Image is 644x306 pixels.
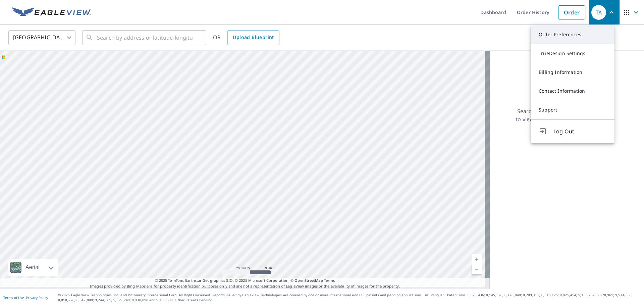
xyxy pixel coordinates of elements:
[23,259,42,276] div: Aerial
[531,119,614,143] button: Log Out
[12,7,91,17] img: EV Logo
[8,259,58,276] div: Aerial
[227,30,279,45] a: Upload Blueprint
[558,5,585,19] a: Order
[531,100,614,119] a: Support
[26,295,48,300] a: Privacy Policy
[472,264,482,274] a: Current Level 5, Zoom Out
[213,30,279,45] div: OR
[58,293,641,303] p: © 2025 Eagle View Technologies, Inc. and Pictometry International Corp. All Rights Reserved. Repo...
[8,28,75,47] div: [GEOGRAPHIC_DATA]
[591,5,606,20] div: TA
[472,254,482,264] a: Current Level 5, Zoom In
[531,25,614,44] a: Order Preferences
[531,63,614,82] a: Billing Information
[3,296,48,300] p: |
[324,278,335,283] a: Terms
[155,278,335,283] span: © 2025 TomTom, Earthstar Geographics SIO, © 2025 Microsoft Corporation, ©
[294,278,323,283] a: OpenStreetMap
[531,82,614,100] a: Contact Information
[515,107,605,123] p: Searching for a property address to view a list of available products.
[233,33,274,42] span: Upload Blueprint
[97,28,193,47] input: Search by address or latitude-longitude
[553,127,606,135] span: Log Out
[3,295,24,300] a: Terms of Use
[531,44,614,63] a: TrueDesign Settings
